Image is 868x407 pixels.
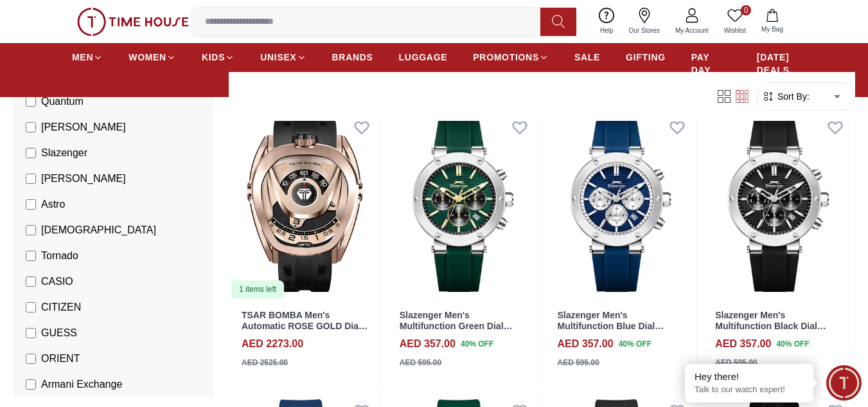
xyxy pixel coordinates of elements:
[619,338,651,350] span: 40 % OFF
[757,51,796,77] span: [DATE] DEALS
[242,336,303,352] h4: AED 2273.00
[332,46,373,69] a: BRANDS
[826,365,862,401] div: Chat Widget
[574,46,600,69] a: SALE
[621,5,668,38] a: Our Stores
[41,197,65,212] span: Astro
[691,46,731,95] a: PAY DAY SALE
[229,108,381,300] a: TSAR BOMBA Men's Automatic ROSE GOLD Dial Watch - TB8213ASET-071 items left
[400,310,513,342] a: Slazenger Men's Multifunction Green Dial Watch - SL.9.2564.2.05
[41,171,126,186] span: [PERSON_NAME]
[41,222,156,238] span: [DEMOGRAPHIC_DATA]
[691,51,731,89] span: PAY DAY SALE
[26,225,36,235] input: [DEMOGRAPHIC_DATA]
[41,145,87,161] span: Slazenger
[41,300,81,315] span: CITIZEN
[242,357,288,368] div: AED 2525.00
[624,26,665,35] span: Our Stores
[754,6,791,37] button: My Bag
[26,354,36,364] input: ORIENT
[387,108,539,300] img: Slazenger Men's Multifunction Green Dial Watch - SL.9.2564.2.05
[41,274,73,289] span: CASIO
[400,357,441,368] div: AED 595.00
[762,90,810,103] button: Sort By:
[41,351,80,366] span: ORIENT
[626,46,666,69] a: GIFTING
[41,248,78,264] span: Tornado
[26,122,36,132] input: [PERSON_NAME]
[128,51,166,64] span: WOMEN
[757,46,796,82] a: [DATE] DEALS
[26,276,36,287] input: CASIO
[592,5,621,38] a: Help
[202,51,225,64] span: KIDS
[399,51,448,64] span: LUGGAGE
[332,51,373,64] span: BRANDS
[695,384,804,395] p: Talk to our watch expert!
[626,51,666,64] span: GIFTING
[26,251,36,261] input: Tornado
[756,24,788,34] span: My Bag
[260,51,296,64] span: UNISEX
[399,46,448,69] a: LUGGAGE
[26,174,36,184] input: [PERSON_NAME]
[715,357,757,368] div: AED 595.00
[26,302,36,312] input: CITIZEN
[26,379,36,390] input: Armani Exchange
[558,357,599,368] div: AED 595.00
[558,310,664,342] a: Slazenger Men's Multifunction Blue Dial Watch - SL.9.2564.2.03
[715,310,826,342] a: Slazenger Men's Multifunction Black Dial Watch - SL.9.2564.2.01
[26,148,36,158] input: Slazenger
[670,26,714,35] span: My Account
[41,325,77,341] span: GUESS
[72,46,103,69] a: MEN
[26,328,36,338] input: GUESS
[595,26,619,35] span: Help
[702,108,855,300] img: Slazenger Men's Multifunction Black Dial Watch - SL.9.2564.2.01
[400,336,456,352] h4: AED 357.00
[77,8,189,36] img: ...
[715,336,771,352] h4: AED 357.00
[72,51,93,64] span: MEN
[716,5,754,38] a: 0Wishlist
[26,199,36,210] input: Astro
[41,120,126,135] span: [PERSON_NAME]
[574,51,600,64] span: SALE
[41,94,84,109] span: Quantum
[545,108,697,300] img: Slazenger Men's Multifunction Blue Dial Watch - SL.9.2564.2.03
[473,51,539,64] span: PROMOTIONS
[473,46,549,69] a: PROMOTIONS
[41,377,122,392] span: Armani Exchange
[128,46,176,69] a: WOMEN
[26,96,36,107] input: Quantum
[202,46,235,69] a: KIDS
[719,26,751,35] span: Wishlist
[260,46,306,69] a: UNISEX
[461,338,493,350] span: 40 % OFF
[558,336,614,352] h4: AED 357.00
[242,310,368,342] a: TSAR BOMBA Men's Automatic ROSE GOLD Dial Watch - TB8213ASET-07
[775,90,810,103] span: Sort By:
[229,108,381,300] img: TSAR BOMBA Men's Automatic ROSE GOLD Dial Watch - TB8213ASET-07
[741,5,751,15] span: 0
[776,338,809,350] span: 40 % OFF
[695,370,804,383] div: Hey there!
[231,280,284,298] div: 1 items left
